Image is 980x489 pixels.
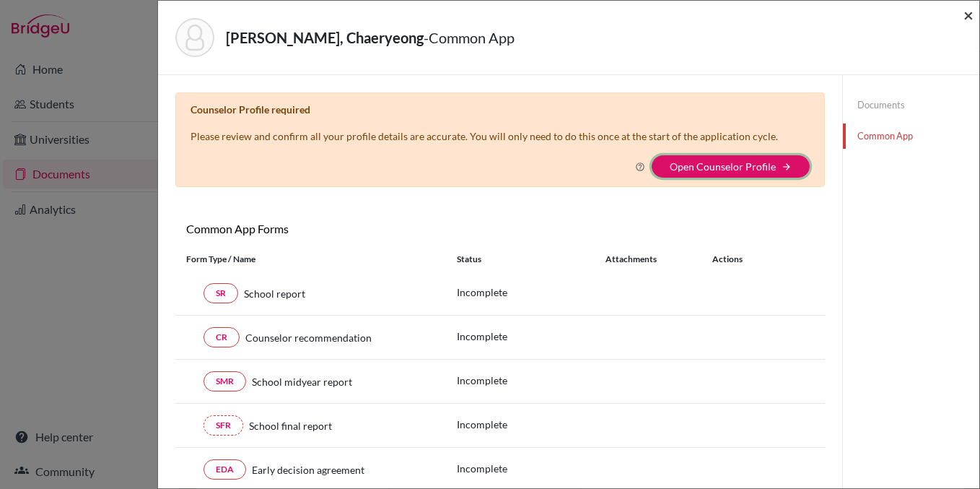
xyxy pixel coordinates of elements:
a: SFR [204,415,243,436]
div: Attachments [605,253,695,266]
h6: Common App Forms [175,222,500,235]
a: EDA [204,459,246,480]
button: Close [963,7,974,24]
p: Incomplete [457,417,605,432]
strong: [PERSON_NAME], Chaeryeong [226,29,424,46]
span: School midyear report [252,374,352,389]
a: SR [204,283,238,303]
a: Documents [843,92,979,118]
i: arrow_forward [782,162,792,172]
span: School final report [249,418,332,433]
a: SMR [204,371,246,391]
p: Incomplete [457,461,605,476]
span: School report [244,286,305,301]
a: Common App [843,124,979,149]
p: Incomplete [457,373,605,388]
span: - Common App [424,29,515,46]
div: Form Type / Name [175,253,446,266]
p: Incomplete [457,329,605,344]
div: Actions [695,253,784,266]
a: Open Counselor Profile [670,160,776,173]
span: Early decision agreement [252,462,364,477]
div: Status [457,253,605,266]
span: × [963,4,974,25]
button: Open Counselor Profilearrow_forward [652,155,810,178]
b: Counselor Profile required [191,103,310,116]
span: Counselor recommendation [245,330,372,345]
p: Incomplete [457,285,605,300]
a: CR [204,327,240,347]
p: Please review and confirm all your profile details are accurate. You will only need to do this on... [191,129,778,144]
